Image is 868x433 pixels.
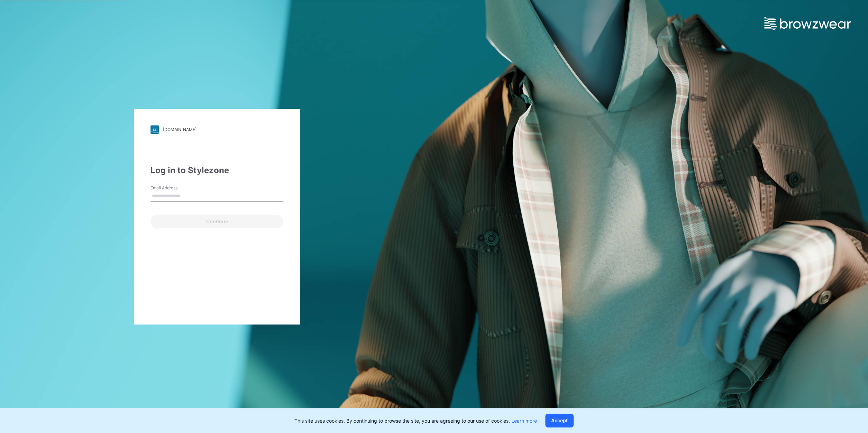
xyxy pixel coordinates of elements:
button: Accept [545,414,574,427]
p: This site uses cookies. By continuing to browse the site, you are agreeing to our use of cookies. [294,417,537,424]
img: stylezone-logo.562084cfcfab977791bfbf7441f1a819.svg [150,125,159,134]
div: [DOMAIN_NAME] [163,127,197,132]
a: [DOMAIN_NAME] [150,125,283,134]
label: Email Address [150,185,199,191]
img: browzwear-logo.e42bd6dac1945053ebaf764b6aa21510.svg [764,17,851,30]
a: Learn more [511,418,537,424]
div: Log in to Stylezone [150,164,283,177]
